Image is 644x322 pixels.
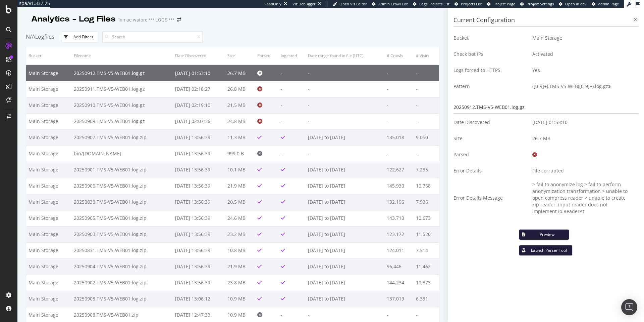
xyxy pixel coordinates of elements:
td: 10,768 [414,178,439,194]
td: 26.7 MB [527,130,638,147]
td: - [306,97,385,113]
div: Preview [530,232,563,237]
td: 20250831.TMS-V5-WEB01.log.zip [71,242,173,258]
td: - [278,146,306,162]
td: 23.2 MB [225,226,255,242]
td: > fail to anonymize log > fail to perform anonymization transformation > unable to open compress ... [527,179,638,217]
td: Date Discovered [453,114,527,130]
button: Launch Parser Tool [519,245,573,256]
a: Admin Page [592,1,619,7]
td: Main Storage [26,178,71,194]
td: [DATE] 01:53:10 [173,65,225,81]
td: - [306,65,385,81]
div: Add Filters [73,34,93,40]
td: Main Storage [26,65,71,81]
td: - [278,81,306,97]
td: 10.9 MB [225,291,255,307]
td: - [384,65,413,81]
td: [DATE] to [DATE] [306,162,385,178]
td: - [414,97,439,113]
td: [DATE] 13:56:39 [173,226,225,242]
td: 10.1 MB [225,162,255,178]
td: [DATE] 13:56:39 [173,146,225,162]
td: - [278,113,306,129]
th: # Visits [414,46,439,65]
th: Parsed [255,46,278,65]
th: # Crawls [384,46,413,65]
td: [DATE] to [DATE] [306,226,385,242]
a: Open Viz Editor [333,1,367,7]
td: 20250904.TMS-V5-WEB01.log.zip [71,258,173,275]
td: [DATE] 13:56:39 [173,129,225,146]
td: bin/[DOMAIN_NAME] [71,146,173,162]
td: Pattern [453,78,527,94]
td: [DATE] 13:56:39 [173,162,225,178]
div: Analytics - Log Files [31,13,116,25]
td: [DATE] to [DATE] [306,291,385,307]
td: 11,462 [414,258,439,275]
th: Size [225,46,255,65]
td: 20250902.TMS-V5-WEB01.log.zip [71,275,173,291]
td: Main Storage [26,194,71,210]
td: - [384,81,413,97]
div: ReadOnly: [264,1,282,7]
th: Ingested [278,46,306,65]
td: 20250830.TMS-V5-WEB01.log.zip [71,194,173,210]
td: Activated [527,46,638,62]
a: Admin Crawl List [372,1,408,7]
td: [DATE] 01:53:10 [527,114,638,130]
a: Project Page [487,1,515,7]
td: 9,050 [414,129,439,146]
th: Bucket [26,46,71,65]
td: Yes [527,62,638,78]
td: Main Storage [26,162,71,178]
td: 11,520 [414,226,439,242]
td: 96,446 [384,258,413,275]
td: [DATE] 13:56:39 [173,178,225,194]
td: Main Storage [26,291,71,307]
td: - [278,65,306,81]
div: Viz Debugger: [292,1,317,7]
td: 20250907.TMS-V5-WEB01.log.zip [71,129,173,146]
span: Open Viz Editor [339,1,367,6]
td: Error Details [453,163,527,179]
a: Open in dev [559,1,587,7]
td: 135,018 [384,129,413,146]
span: Projects List [461,1,482,6]
td: Bucket [453,30,527,46]
td: Logs forced to HTTPS [453,62,527,78]
span: Project Page [493,1,515,6]
button: Add Filters [61,32,99,42]
td: 7,936 [414,194,439,210]
span: Logs Projects List [419,1,449,6]
td: [DATE] to [DATE] [306,242,385,258]
td: Check bot IPs [453,46,527,62]
td: - [306,113,385,129]
td: 20250901.TMS-V5-WEB01.log.zip [71,162,173,178]
td: 20250911.TMS-V5-WEB01.log.gz [71,81,173,97]
td: [DATE] 13:56:39 [173,242,225,258]
th: Filename [71,46,173,65]
td: 20250910.TMS-V5-WEB01.log.gz [71,97,173,113]
td: - [278,97,306,113]
td: - [414,65,439,81]
td: [DATE] 02:18:27 [173,81,225,97]
td: [DATE] to [DATE] [306,210,385,226]
td: Main Storage [26,146,71,162]
td: 26.7 MB [225,65,255,81]
div: Open Intercom Messenger [621,299,637,315]
td: - [384,97,413,113]
td: Main Storage [527,30,638,46]
td: 10,373 [414,275,439,291]
td: Main Storage [26,275,71,291]
td: [DATE] 13:56:39 [173,210,225,226]
td: [DATE] to [DATE] [306,178,385,194]
span: N/A [26,33,35,40]
td: 21.5 MB [225,97,255,113]
span: Logfiles [35,33,54,40]
td: Main Storage [26,210,71,226]
td: - [306,146,385,162]
td: [DATE] to [DATE] [306,275,385,291]
a: Logs Projects List [413,1,449,7]
td: [DATE] 02:07:36 [173,113,225,129]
